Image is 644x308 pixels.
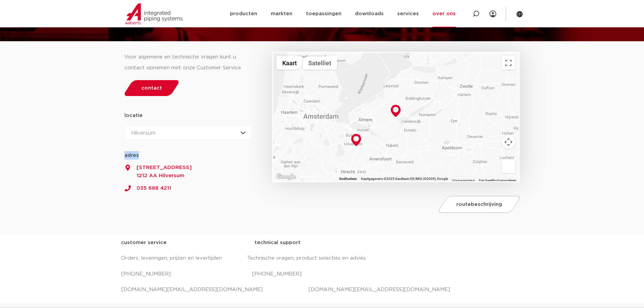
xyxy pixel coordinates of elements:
[141,86,162,91] span: contact
[121,240,301,245] strong: customer service technical support
[502,135,515,149] button: Bedieningsopties voor de kaartweergave
[277,56,303,70] button: Stratenkaart tonen
[121,253,523,264] p: Orders, leveringen, prijzen en levertijden Technische vragen, product selecties en advies
[479,179,517,182] a: Een kaartfout rapporteren
[303,56,337,70] button: Satellietbeelden tonen
[275,172,297,181] img: Google
[121,269,523,280] p: [PHONE_NUMBER] [PHONE_NUMBER]
[132,131,156,136] span: Hilversum
[361,177,448,181] span: Kaartgegevens ©2025 GeoBasis-DE/BKG (©2009), Google
[502,160,515,173] button: Sleep Pegman de kaart op om Street View te openen
[452,179,475,182] a: Voorwaarden (wordt geopend in een nieuw tabblad)
[121,284,523,295] p: [DOMAIN_NAME][EMAIL_ADDRESS][DOMAIN_NAME] [DOMAIN_NAME][EMAIL_ADDRESS][DOMAIN_NAME]
[502,56,515,70] button: Weergave op volledig scherm aan- of uitzetten
[437,196,522,213] a: routebeschrijving
[275,172,297,181] a: Dit gebied openen in Google Maps (er wordt een nieuw venster geopend)
[122,80,181,96] a: contact
[124,113,143,118] strong: locatie
[339,176,357,181] button: Sneltoetsen
[456,202,502,207] span: routebeschrijving
[124,52,252,73] div: Voor algemene en technische vragen kunt u contact opnemen met onze Customer Service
